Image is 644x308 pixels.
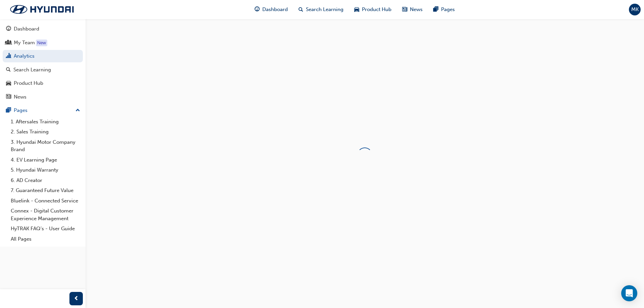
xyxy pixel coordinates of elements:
span: search-icon [299,5,303,14]
a: 3. Hyundai Motor Company Brand [8,137,83,155]
a: Analytics [3,50,83,62]
button: Pages [3,104,83,117]
span: Product Hub [362,6,391,13]
a: My Team [3,37,83,49]
a: Dashboard [3,23,83,35]
a: news-iconNews [397,3,428,16]
img: Trak [3,2,80,16]
div: Search Learning [13,66,51,74]
div: News [14,93,26,101]
a: 2. Sales Training [8,127,83,137]
div: Product Hub [14,79,43,87]
span: pages-icon [433,5,438,14]
a: 7. Guaranteed Future Value [8,185,83,196]
span: people-icon [6,40,11,46]
a: 1. Aftersales Training [8,117,83,127]
span: Pages [441,6,455,13]
a: Connex - Digital Customer Experience Management [8,206,83,224]
a: search-iconSearch Learning [293,3,349,16]
a: Product Hub [3,77,83,89]
a: All Pages [8,234,83,244]
span: up-icon [75,106,80,115]
span: pages-icon [6,108,11,114]
a: car-iconProduct Hub [349,3,397,16]
div: Pages [14,107,28,114]
span: car-icon [354,5,359,14]
button: MK [629,4,641,15]
span: MK [631,6,639,13]
span: Search Learning [306,6,343,13]
a: 4. EV Learning Page [8,155,83,165]
div: Dashboard [14,25,39,33]
div: My Team [14,39,35,47]
span: news-icon [6,94,11,100]
a: guage-iconDashboard [249,3,293,16]
a: 6. AD Creator [8,175,83,186]
a: News [3,91,83,103]
a: Search Learning [3,64,83,76]
a: Bluelink - Connected Service [8,196,83,206]
span: guage-icon [6,26,11,32]
span: guage-icon [255,5,260,14]
span: chart-icon [6,53,11,59]
span: prev-icon [74,295,79,303]
div: Open Intercom Messenger [621,285,637,301]
span: Dashboard [262,6,288,13]
span: car-icon [6,80,11,86]
a: HyTRAK FAQ's - User Guide [8,224,83,234]
button: DashboardMy TeamAnalyticsSearch LearningProduct HubNews [3,21,83,104]
span: News [410,6,423,13]
span: news-icon [402,5,407,14]
a: pages-iconPages [428,3,460,16]
span: search-icon [6,67,11,73]
div: Tooltip anchor [36,40,47,46]
a: 5. Hyundai Warranty [8,165,83,175]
